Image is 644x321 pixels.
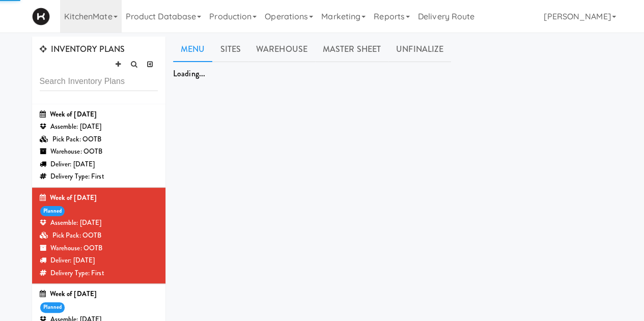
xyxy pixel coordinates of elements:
div: Delivery Type: First [40,267,158,280]
div: Week of [DATE] [40,192,158,205]
span: INVENTORY PLANS [40,43,125,55]
div: planned [40,206,65,217]
input: Search Inventory Plans [40,72,158,91]
div: Assemble: [DATE] [40,217,158,229]
div: Pick Pack: OOTB [40,229,158,242]
div: Week of [DATE] [40,108,158,121]
a: Master Sheet [315,37,388,62]
a: Menu [173,37,212,62]
div: Delivery Type: First [40,170,158,183]
div: Deliver: [DATE] [40,254,158,267]
li: Week of [DATE]Assemble: [DATE]Pick Pack: OOTBWarehouse: OOTBDeliver: [DATE]Delivery Type: First [32,104,166,188]
a: Warehouse [248,37,315,62]
div: Assemble: [DATE] [40,121,158,133]
div: Week of [DATE] [40,288,158,301]
img: Micromart [32,8,50,25]
div: planned [40,302,65,313]
div: Deliver: [DATE] [40,158,158,171]
a: Unfinalize [388,37,451,62]
li: Week of [DATE]plannedAssemble: [DATE]Pick Pack: OOTBWarehouse: OOTBDeliver: [DATE]Delivery Type: ... [32,188,166,284]
div: Warehouse: OOTB [40,242,158,255]
div: Warehouse: OOTB [40,145,158,158]
a: Sites [212,37,248,62]
div: Pick Pack: OOTB [40,133,158,146]
span: Loading... [173,68,205,79]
